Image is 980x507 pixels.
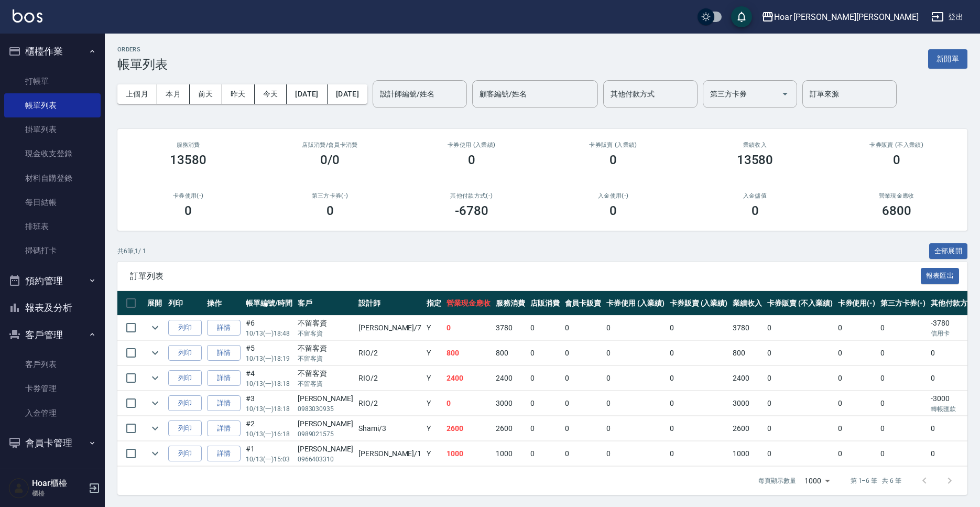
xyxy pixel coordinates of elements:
td: 0 [604,316,667,340]
div: 1000 [800,467,834,495]
td: 1000 [444,441,493,466]
td: 0 [878,441,928,466]
h3: 13580 [737,153,774,167]
td: 2400 [493,366,528,391]
td: Shami /3 [356,416,424,441]
td: 2400 [730,366,765,391]
a: 打帳單 [4,69,101,93]
h2: 營業現金應收 [839,192,955,199]
a: 詳情 [207,345,241,361]
th: 客戶 [295,291,356,316]
th: 服務消費 [493,291,528,316]
td: 0 [528,416,562,441]
td: 0 [765,341,835,365]
button: 列印 [168,320,202,336]
p: 不留客資 [298,354,353,363]
h2: 卡券販賣 (不入業績) [839,142,955,148]
td: Y [424,316,444,340]
a: 每日結帳 [4,190,101,214]
td: RIO /2 [356,391,424,416]
div: [PERSON_NAME] [298,418,353,429]
a: 報表匯出 [921,271,960,281]
button: [DATE] [287,84,327,104]
h3: 帳單列表 [117,57,168,72]
th: 業績收入 [730,291,765,316]
td: #1 [243,441,295,466]
h2: 其他付款方式(-) [413,192,530,199]
td: 0 [444,316,493,340]
p: 不留客資 [298,329,353,338]
a: 入金管理 [4,401,101,425]
td: 0 [604,441,667,466]
a: 掛單列表 [4,117,101,142]
p: 10/13 (一) 16:18 [246,429,292,439]
a: 詳情 [207,370,241,386]
td: #4 [243,366,295,391]
button: 列印 [168,395,202,412]
button: 預約管理 [4,267,101,295]
a: 卡券管理 [4,376,101,401]
td: [PERSON_NAME] /7 [356,316,424,340]
td: 2600 [493,416,528,441]
td: 0 [835,341,878,365]
td: RIO /2 [356,366,424,391]
h3: -6780 [455,203,488,218]
td: 0 [835,391,878,416]
td: 0 [835,366,878,391]
td: 800 [493,341,528,365]
td: #3 [243,391,295,416]
p: 0983030935 [298,404,353,414]
p: 櫃檯 [32,489,85,498]
td: 2400 [444,366,493,391]
p: 10/13 (一) 18:48 [246,329,292,338]
th: 卡券販賣 (入業績) [667,291,731,316]
td: [PERSON_NAME] /1 [356,441,424,466]
button: expand row [147,446,163,461]
h3: 服務消費 [130,142,246,148]
th: 店販消費 [528,291,562,316]
button: Open [777,85,793,102]
a: 帳單列表 [4,93,101,117]
p: 10/13 (一) 18:19 [246,354,292,363]
td: 3780 [493,316,528,340]
a: 詳情 [207,420,241,437]
button: 報表及分析 [4,294,101,321]
th: 會員卡販賣 [562,291,604,316]
button: expand row [147,370,163,386]
button: 前天 [190,84,222,104]
td: 0 [878,366,928,391]
td: 1000 [493,441,528,466]
button: 今天 [255,84,287,104]
a: 排班表 [4,214,101,239]
th: 營業現金應收 [444,291,493,316]
th: 操作 [204,291,243,316]
td: 0 [765,416,835,441]
td: Y [424,366,444,391]
td: 0 [667,341,731,365]
button: 列印 [168,420,202,437]
h2: 入金儲值 [696,192,813,199]
a: 掃碼打卡 [4,239,101,263]
div: 不留客資 [298,368,353,379]
td: 0 [835,441,878,466]
th: 設計師 [356,291,424,316]
button: 上個月 [117,84,157,104]
td: 3000 [730,391,765,416]
h3: 0 [184,203,192,218]
th: 卡券使用 (入業績) [604,291,667,316]
h3: 0 [609,153,617,167]
td: 0 [562,366,604,391]
button: 本月 [157,84,190,104]
th: 展開 [145,291,166,316]
th: 卡券販賣 (不入業績) [765,291,835,316]
button: 會員卡管理 [4,429,101,457]
p: 0989021575 [298,429,353,439]
h3: 0 [609,203,617,218]
td: Y [424,341,444,365]
td: 0 [878,391,928,416]
td: 0 [765,316,835,340]
td: 0 [878,341,928,365]
td: 0 [667,366,731,391]
td: 2600 [444,416,493,441]
td: 0 [528,366,562,391]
